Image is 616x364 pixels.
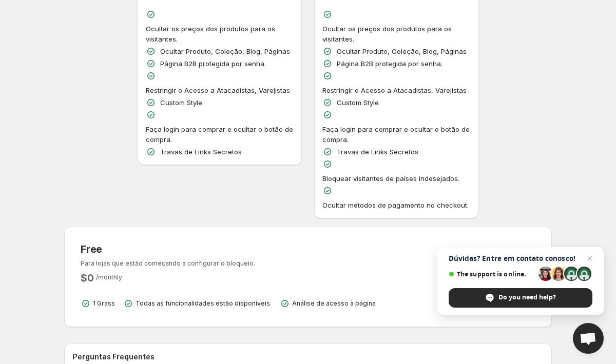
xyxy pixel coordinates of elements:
p: Faça login para comprar e ocultar o botão de compra. [146,124,294,145]
span: The support is online. [449,270,535,278]
span: / monthly [96,273,122,281]
p: Restringir o Acesso a Atacadistas, Varejistas [146,85,290,95]
p: Custom Style [160,97,202,108]
p: Ocultar os preços dos produtos para os visitantes. [322,24,470,44]
p: Página B2B protegida por senha. [337,58,442,69]
p: Restringir o Acesso a Atacadistas, Varejistas [322,85,467,95]
p: Custom Style [337,97,379,108]
h2: $ 0 [81,272,94,284]
p: Faça login para comprar e ocultar o botão de compra. [322,124,470,145]
span: Do you need help? [449,288,592,308]
h3: Free [81,243,255,255]
p: Travas de Links Secretos [337,147,418,157]
p: Ocultar Produto, Coleção, Blog, Páginas [160,46,290,56]
p: Ocultar os preços dos produtos para os visitantes. [146,24,294,44]
p: Bloquear visitantes de países indesejados. [322,173,459,184]
span: Dúvidas? Entre em contato conosco! [449,254,592,262]
p: Página B2B protegida por senha. [160,58,266,69]
h2: Perguntas Frequentes [72,352,544,362]
span: Do you need help? [498,293,556,302]
p: Para lojas que estão começando a configurar o bloqueio. [81,259,255,268]
p: Análise de acesso à página [292,299,376,308]
p: 1 Grass [93,299,115,308]
p: Ocultar métodos de pagamento no checkout. [322,200,469,210]
a: Open chat [573,323,604,354]
p: Ocultar Produto, Coleção, Blog, Páginas [337,46,467,56]
p: Todas as funcionalidades estão disponíveis. [136,299,272,308]
p: Travas de Links Secretos [160,147,242,157]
